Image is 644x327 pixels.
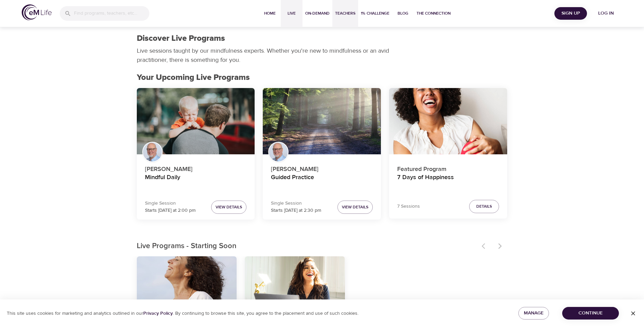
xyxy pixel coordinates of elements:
[524,309,544,317] span: Manage
[518,307,549,320] button: Manage
[283,10,300,17] span: Live
[554,7,587,20] button: Sign Up
[263,88,381,155] button: Guided Practice
[271,200,321,207] p: Single Session
[417,10,450,17] span: The Connection
[137,256,237,313] button: Thoughts are Not Facts
[74,6,149,21] input: Find programs, teachers, etc...
[211,201,246,214] button: View Details
[137,88,255,155] button: Mindful Daily
[145,200,196,207] p: Single Session
[397,174,499,190] h4: 7 Days of Happiness
[469,200,499,213] button: Details
[271,174,373,190] h4: Guided Practice
[335,10,355,17] span: Teachers
[137,34,225,44] h1: Discover Live Programs
[22,4,52,20] img: logo
[271,207,321,214] p: Starts [DATE] at 2:30 pm
[557,9,584,18] span: Sign Up
[476,203,492,210] span: Details
[216,204,242,211] span: View Details
[562,307,619,320] button: Continue
[389,88,507,155] button: 7 Days of Happiness
[145,207,196,214] p: Starts [DATE] at 2:00 pm
[137,46,391,65] p: Live sessions taught by our mindfulness experts. Whether you're new to mindfulness or an avid pra...
[337,201,373,214] button: View Details
[590,7,622,20] button: Log in
[342,204,368,211] span: View Details
[137,241,478,252] p: Live Programs - Starting Soon
[145,162,247,174] p: [PERSON_NAME]
[397,162,499,174] p: Featured Program
[395,10,411,17] span: Blog
[305,10,330,17] span: On-Demand
[137,73,508,83] h2: Your Upcoming Live Programs
[262,10,278,17] span: Home
[245,256,345,313] button: Skills to Thrive in Anxious Times
[143,310,173,316] a: Privacy Policy
[592,9,620,18] span: Log in
[145,174,247,190] h4: Mindful Daily
[397,203,420,210] p: 7 Sessions
[568,309,613,317] span: Continue
[271,162,373,174] p: [PERSON_NAME]
[361,10,389,17] span: 1% Challenge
